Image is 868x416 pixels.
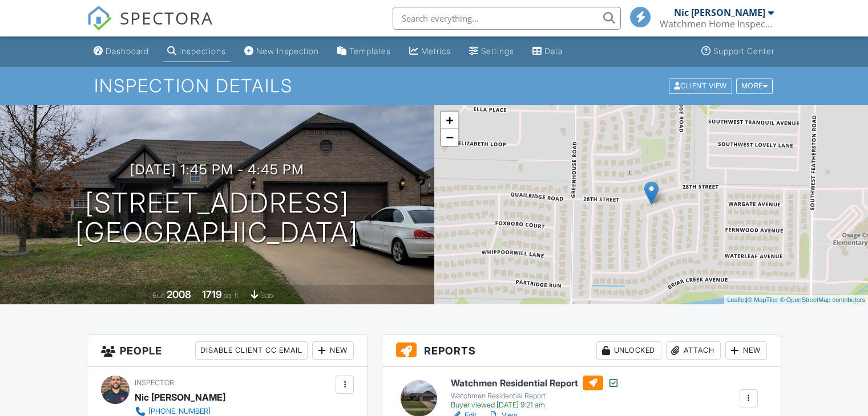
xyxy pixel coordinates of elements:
[89,41,154,62] a: Dashboard
[451,401,619,410] div: Buyer viewed [DATE] 9:21 am
[349,46,391,56] div: Templates
[224,291,240,300] span: sq. ft.
[674,7,765,18] div: Nic [PERSON_NAME]
[697,41,779,62] a: Support Center
[596,341,661,360] div: Unlocked
[481,46,514,56] div: Settings
[725,341,767,360] div: New
[780,296,865,303] a: © OpenStreetMap contributors
[202,288,222,300] div: 1719
[451,376,619,410] a: Watchmen Residential Report Watchmen Residential Report Buyer viewed [DATE] 9:21 am
[441,112,458,129] a: Zoom in
[713,46,774,56] div: Support Center
[163,41,231,62] a: Inspections
[748,296,778,303] a: © MapTiler
[195,341,308,360] div: Disable Client CC Email
[669,78,732,93] div: Client View
[441,129,458,146] a: Zoom out
[382,335,781,367] h3: Reports
[724,295,868,305] div: |
[405,41,455,62] a: Metrics
[94,76,774,96] h1: Inspection Details
[312,341,354,360] div: New
[106,46,149,56] div: Dashboard
[120,6,213,30] span: SPECTORA
[240,41,324,62] a: New Inspection
[87,335,368,367] h3: People
[727,296,746,303] a: Leaflet
[87,15,213,39] a: SPECTORA
[393,7,621,30] input: Search everything...
[260,291,273,300] span: slab
[135,378,174,387] span: Inspector
[256,46,319,56] div: New Inspection
[666,341,721,360] div: Attach
[333,41,395,62] a: Templates
[152,291,165,300] span: Built
[167,288,191,300] div: 2008
[451,391,619,401] div: Watchmen Residential Report
[421,46,451,56] div: Metrics
[528,41,567,62] a: Data
[87,6,112,31] img: The Best Home Inspection Software - Spectora
[148,407,211,416] div: [PHONE_NUMBER]
[668,81,735,89] a: Client View
[451,376,619,390] h6: Watchmen Residential Report
[130,162,304,177] h3: [DATE] 1:45 pm - 4:45 pm
[544,46,563,56] div: Data
[736,78,773,93] div: More
[179,46,226,56] div: Inspections
[75,188,358,248] h1: [STREET_ADDRESS] [GEOGRAPHIC_DATA]
[660,18,774,30] div: Watchmen Home Inspections
[135,389,225,406] div: Nic [PERSON_NAME]
[465,41,519,62] a: Settings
